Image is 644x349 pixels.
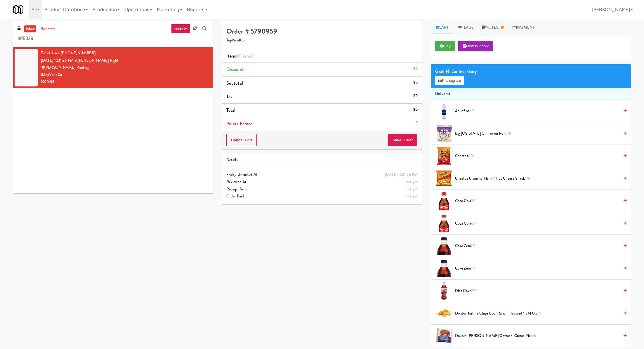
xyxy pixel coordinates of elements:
[455,287,619,295] span: Diet Coke
[455,107,619,115] span: Aquafina
[458,41,493,51] button: New Window
[455,242,619,250] span: Coke Zero
[226,120,253,127] span: Points Earned
[525,176,530,181] span: 7/8
[435,76,464,85] button: Planogram
[478,21,508,34] a: Notes
[453,310,626,317] div: Doritos Tortilla Chips Cool Ranch Flavored 1 3/4 Oz7/7
[41,78,209,86] div: 00:05
[471,265,475,271] span: 7/7
[455,130,619,137] span: Big [US_STATE] Cinnamon Roll
[453,175,626,182] div: Cheetos Crunchy Flamin' Hot Cheese Snack7/8
[455,152,619,160] span: Cheetos
[413,92,418,100] div: $0
[455,220,619,227] span: Coca Cola
[13,4,23,15] img: Micromart
[171,24,190,33] a: recent
[435,67,626,76] div: Grab N' Go Inventory
[226,93,232,100] span: Tax
[531,333,536,338] span: 6/6
[226,53,253,59] span: Items
[455,175,619,182] span: Cheetos Crunchy Flamin' Hot Cheese Snack
[41,50,96,56] a: Tablet User· [PHONE_NUMBER]
[413,106,418,113] div: $0
[453,332,626,340] div: Double [PERSON_NAME] Oatmeal Creme Pie6/6
[453,265,626,272] div: Coke Zero7/7
[453,287,626,295] div: Diet Coke7/7
[78,58,119,63] a: [PERSON_NAME] Right
[226,38,418,43] h5: TopVendCo
[41,64,209,71] div: [PERSON_NAME] Printing
[226,193,418,200] div: Order Paid
[431,88,631,100] li: Delivered
[455,265,619,272] span: Coke Zero
[455,332,619,340] span: Double [PERSON_NAME] Oatmeal Creme Pie
[431,21,453,34] a: Cart
[18,33,209,44] input: Search vision orders
[13,47,213,88] li: Tablet User· [PHONE_NUMBER][DATE] 12:11:26 PM at[PERSON_NAME] Right[PERSON_NAME] PrintingTopVendC...
[237,53,254,59] span: (0 )
[242,53,252,59] ng-pluralize: items
[537,310,541,316] span: 7/7
[41,58,78,63] span: [DATE] 12:11:26 PM at
[385,171,418,178] div: [DATE] 12:11:26 PM
[471,243,475,249] span: 7/7
[406,193,418,199] span: not yet
[415,119,418,127] div: 0
[453,130,626,137] div: Big [US_STATE] Cinnamon Roll8/8
[406,179,418,185] span: not yet
[468,153,474,159] span: 8/8
[453,242,626,250] div: Coke Zero7/7
[455,310,619,317] span: Doritos Tortilla Chips Cool Ranch Flavored 1 3/4 Oz
[508,21,539,34] a: Payment
[453,197,626,205] div: Coca Cola7/7
[453,152,626,160] div: Cheetos8/8
[406,186,418,192] span: not yet
[226,27,418,35] h4: Order # 5790959
[24,25,36,33] a: inbox
[388,134,418,146] button: Save Order
[505,131,511,136] span: 8/8
[226,178,418,186] div: Reviewed At
[226,107,236,114] span: Total
[470,108,474,114] span: 7/7
[453,107,626,115] div: Aquafina7/7
[471,220,476,226] span: 6/7
[453,220,626,227] div: Coca Cola6/7
[226,80,243,86] span: Subtotal
[226,171,418,178] div: Fridge Unlocked At
[226,157,418,164] div: Details
[226,134,257,146] button: Cancel Edit
[41,71,209,79] div: TopVendCo
[59,50,96,56] span: · [PHONE_NUMBER]
[226,186,418,193] div: Receipt Sent
[39,25,57,33] a: reviewed
[435,41,455,51] button: Play
[413,79,418,86] div: $0
[455,197,619,205] span: Coca Cola
[413,65,418,72] div: $0
[453,21,478,34] a: Flags
[471,288,476,294] span: 7/7
[226,66,244,73] span: Discount
[471,198,476,204] span: 7/7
